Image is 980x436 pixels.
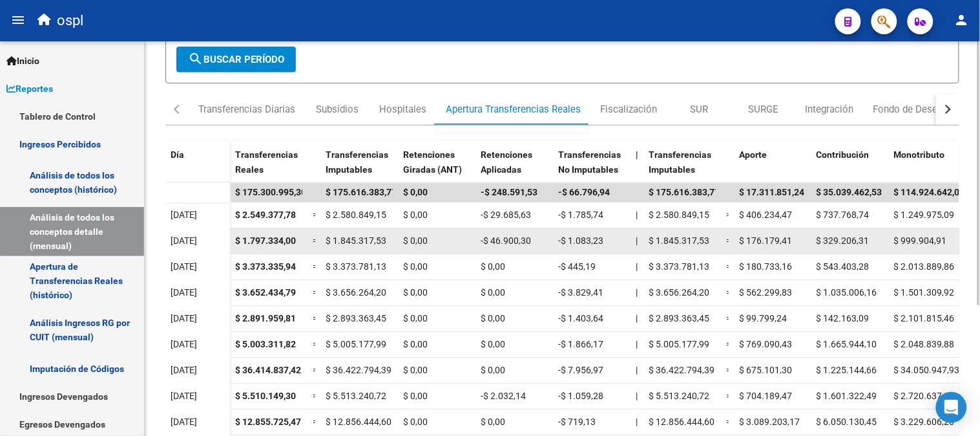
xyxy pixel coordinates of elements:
[649,149,711,175] span: Transferencias Imputables
[894,287,955,298] span: $ 1.501.309,92
[649,339,709,349] span: $ 5.005.177,99
[313,235,318,246] span: =
[739,313,787,323] span: $ 99.799,24
[326,187,397,197] span: $ 175.616.383,77
[446,102,581,116] div: Apertura Transferencias Reales
[326,287,386,298] span: $ 3.656.264,20
[403,287,428,298] span: $ 0,00
[889,141,966,195] datatable-header-cell: Monotributo
[326,391,386,401] span: $ 5.513.240,72
[313,417,318,427] span: =
[326,313,386,323] span: $ 2.893.363,45
[403,391,428,401] span: $ 0,00
[936,392,967,423] div: Open Intercom Messenger
[636,391,638,401] span: |
[749,102,779,116] div: SURGE
[558,313,603,323] span: -$ 1.403,64
[313,287,318,298] span: =
[235,313,296,323] span: $ 2.891.959,81
[558,235,603,246] span: -$ 1.083,23
[326,339,386,349] span: $ 5.005.177,99
[636,235,638,246] span: |
[403,149,462,175] span: Retenciones Giradas (ANT)
[649,417,714,427] span: $ 12.856.444,60
[481,365,505,375] span: $ 0,00
[649,235,709,246] span: $ 1.845.317,53
[649,365,714,375] span: $ 36.422.794,39
[558,287,603,298] span: -$ 3.829,41
[235,287,296,298] span: $ 3.652.434,79
[171,339,197,349] span: [DATE]
[165,141,230,195] datatable-header-cell: Día
[481,149,532,175] span: Retenciones Aplicadas
[320,141,398,195] datatable-header-cell: Transferencias Imputables
[734,141,811,195] datatable-header-cell: Aporte
[235,149,298,175] span: Transferencias Reales
[10,12,26,28] mat-icon: menu
[817,417,877,427] span: $ 6.050.130,45
[553,141,631,195] datatable-header-cell: Transferencias No Imputables
[481,210,531,220] span: -$ 29.685,63
[171,261,197,272] span: [DATE]
[403,339,428,349] span: $ 0,00
[739,187,805,197] span: $ 17.311.851,24
[171,149,184,160] span: Día
[235,210,296,220] span: $ 2.549.377,78
[316,102,359,116] div: Subsidios
[954,12,970,28] mat-icon: person
[726,365,731,375] span: =
[379,102,426,116] div: Hospitales
[6,82,53,96] span: Reportes
[817,313,870,323] span: $ 142.163,09
[817,261,870,272] span: $ 543.403,28
[481,261,505,272] span: $ 0,00
[481,339,505,349] span: $ 0,00
[636,365,638,375] span: |
[690,102,708,116] div: SUR
[894,149,945,160] span: Monotributo
[235,391,296,401] span: $ 5.510.149,30
[235,261,296,272] span: $ 3.373.335,94
[649,210,709,220] span: $ 2.580.849,15
[171,287,197,298] span: [DATE]
[171,313,197,323] span: [DATE]
[403,187,428,197] span: $ 0,00
[313,391,318,401] span: =
[739,261,792,272] span: $ 180.733,16
[894,391,955,401] span: $ 2.720.637,24
[558,365,603,375] span: -$ 7.956,97
[894,261,955,272] span: $ 2.013.889,86
[894,417,955,427] span: $ 3.229.606,20
[403,235,428,246] span: $ 0,00
[558,149,621,175] span: Transferencias No Imputables
[558,210,603,220] span: -$ 1.785,74
[643,141,721,195] datatable-header-cell: Transferencias Imputables
[235,365,301,375] span: $ 36.414.837,42
[636,417,638,427] span: |
[817,339,877,349] span: $ 1.665.944,10
[636,210,638,220] span: |
[894,313,955,323] span: $ 2.101.815,46
[313,313,318,323] span: =
[313,210,318,220] span: =
[171,365,197,375] span: [DATE]
[171,417,197,427] span: [DATE]
[481,391,526,401] span: -$ 2.032,14
[894,365,960,375] span: $ 34.050.947,93
[230,141,308,195] datatable-header-cell: Transferencias Reales
[894,339,955,349] span: $ 2.048.839,88
[636,261,638,272] span: |
[726,339,731,349] span: =
[739,365,792,375] span: $ 675.101,30
[649,261,709,272] span: $ 3.373.781,13
[235,187,306,197] span: $ 175.300.995,30
[403,365,428,375] span: $ 0,00
[811,141,889,195] datatable-header-cell: Contribución
[726,417,731,427] span: =
[817,365,877,375] span: $ 1.225.144,66
[558,417,596,427] span: -$ 719,13
[171,210,197,220] span: [DATE]
[817,235,870,246] span: $ 329.206,31
[326,210,386,220] span: $ 2.580.849,15
[726,210,731,220] span: =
